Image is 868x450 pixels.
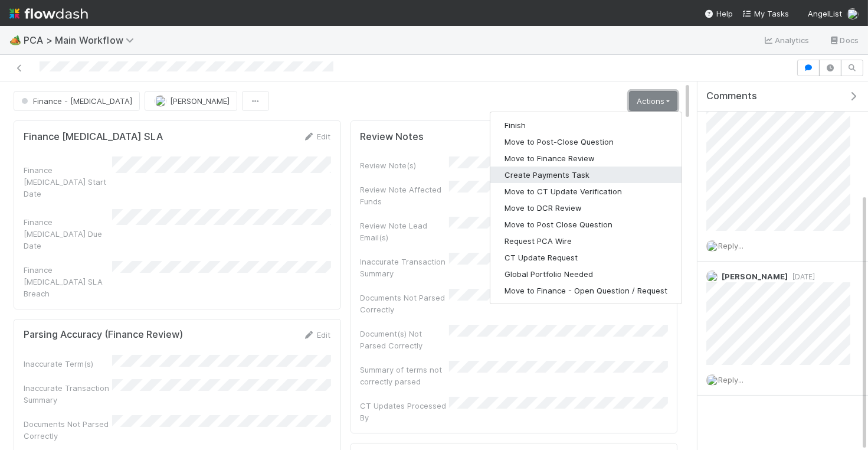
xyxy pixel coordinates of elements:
span: [PERSON_NAME] [722,272,788,281]
span: Finance - [MEDICAL_DATA] [19,96,132,106]
div: Documents Not Parsed Correctly [361,292,449,315]
a: Edit [303,132,331,141]
img: avatar_dd78c015-5c19-403d-b5d7-976f9c2ba6b3.png [706,270,718,282]
a: Actions [629,91,677,111]
button: Move to DCR Review [490,200,682,216]
div: CT Updates Processed By [361,400,449,423]
span: AngelList [808,9,842,18]
button: [PERSON_NAME] [145,91,237,111]
button: Move to Finance Review [490,150,682,167]
h5: Finance [MEDICAL_DATA] SLA [24,131,163,143]
div: Documents Not Parsed Correctly [24,418,112,442]
span: Reply... [718,375,743,384]
span: My Tasks [742,9,789,18]
div: Inaccurate Transaction Summary [24,382,112,406]
button: CT Update Request [490,249,682,266]
div: Finance [MEDICAL_DATA] SLA Breach [24,264,112,299]
span: PCA > Main Workflow [24,34,140,46]
button: Move to Post-Close Question [490,133,682,150]
a: Docs [828,33,859,47]
div: Review Note Affected Funds [361,184,449,207]
div: Inaccurate Term(s) [24,358,112,370]
button: Move to Finance - Open Question / Request [490,282,682,299]
img: avatar_d7f67417-030a-43ce-a3ce-a315a3ccfd08.png [155,95,166,107]
button: Move to CT Update Verification [490,183,682,200]
button: Finance - [MEDICAL_DATA] [14,91,140,111]
button: Create Payments Task [490,167,682,183]
div: Review Note(s) [361,159,449,171]
div: Finance [MEDICAL_DATA] Start Date [24,164,112,200]
a: My Tasks [742,8,789,19]
div: Inaccurate Transaction Summary [361,256,449,279]
span: Comments [706,90,757,102]
span: [DATE] [788,272,815,281]
button: Global Portfolio Needed [490,266,682,282]
button: Request PCA Wire [490,233,682,249]
a: Analytics [763,33,810,47]
div: Help [705,8,733,19]
div: Summary of terms not correctly parsed [361,364,449,387]
div: Finance [MEDICAL_DATA] Due Date [24,216,112,252]
span: 🏕️ [9,35,21,45]
button: Finish [490,117,682,133]
span: [PERSON_NAME] [170,96,230,106]
img: avatar_eacbd5bb-7590-4455-a9e9-12dcb5674423.png [706,240,718,252]
h5: Review Notes [361,131,424,143]
button: Move to Post Close Question [490,216,682,233]
a: Edit [303,330,331,340]
h5: Parsing Accuracy (Finance Review) [24,329,183,341]
img: avatar_eacbd5bb-7590-4455-a9e9-12dcb5674423.png [847,8,859,20]
img: logo-inverted-e16ddd16eac7371096b0.svg [9,4,88,24]
img: avatar_eacbd5bb-7590-4455-a9e9-12dcb5674423.png [706,374,718,386]
div: Document(s) Not Parsed Correctly [361,328,449,351]
span: Reply... [718,241,743,250]
div: Review Note Lead Email(s) [361,220,449,243]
